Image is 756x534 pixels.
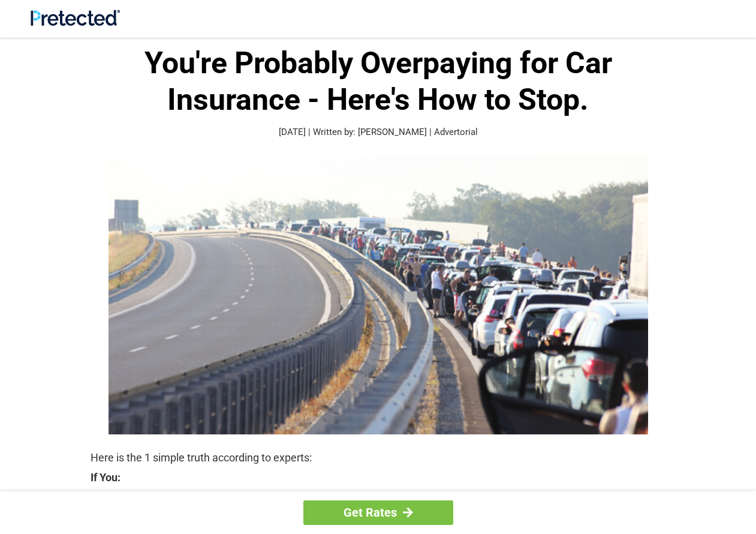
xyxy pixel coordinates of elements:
img: Site Logo [31,10,120,26]
p: Here is the 1 simple truth according to experts: [91,449,666,466]
strong: If You: [91,472,666,483]
h1: You're Probably Overpaying for Car Insurance - Here's How to Stop. [91,45,666,118]
a: Get Rates [303,500,453,525]
a: Site Logo [31,17,120,28]
strong: Are Currently Insured [101,489,666,506]
p: [DATE] | Written by: [PERSON_NAME] | Advertorial [91,125,666,139]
